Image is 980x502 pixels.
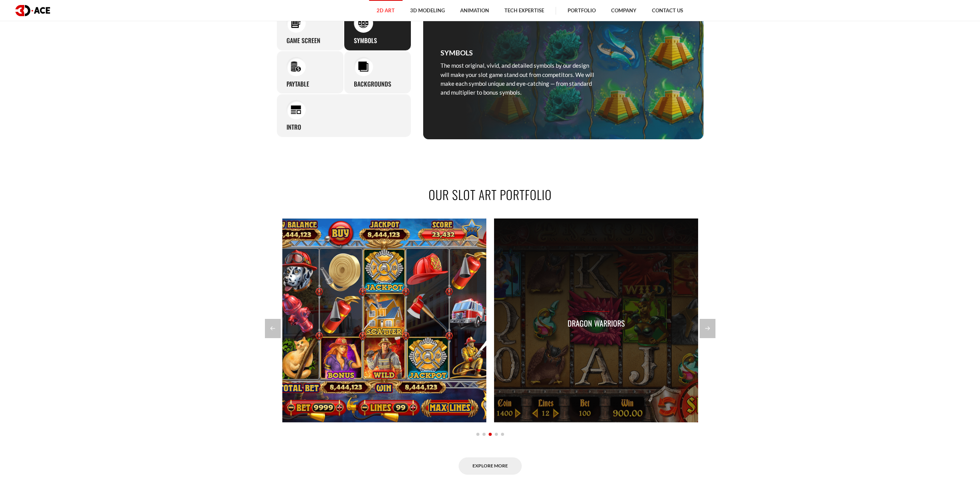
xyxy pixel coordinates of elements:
span: Go to slide 1 [476,433,479,436]
p: The most original, vivid, and detailed symbols by our design will make your slot game stand out f... [441,61,598,97]
img: Game screen [291,18,301,28]
img: Symbols [358,18,369,28]
span: Go to slide 2 [482,433,486,436]
h3: Game screen [286,37,320,45]
div: Next slide [700,319,715,338]
img: Paytable [291,61,301,72]
h3: Symbols [354,37,377,45]
img: logo dark [15,5,50,16]
a: Explore More [459,457,522,475]
h2: OUR SLOT ART PORTFOLIO [276,186,704,203]
span: Go to slide 3 [489,433,492,436]
div: Previous slide [265,319,281,338]
h3: Intro [286,123,301,131]
a: Slot Game [282,218,486,422]
h3: Paytable [286,80,309,88]
a: Dragon Warriors Dragon Warriors [494,218,698,422]
img: Backgrounds [358,61,369,72]
h3: Symbols [441,47,473,58]
span: Go to slide 4 [495,433,498,436]
img: Intro [291,105,301,115]
span: Go to slide 5 [501,433,504,436]
p: Dragon Warriors [568,317,625,329]
h3: Backgrounds [354,80,391,88]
